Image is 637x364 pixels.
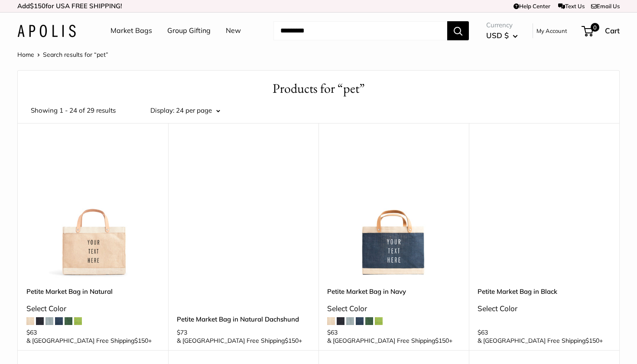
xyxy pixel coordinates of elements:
[327,338,452,344] span: & [GEOGRAPHIC_DATA] Free Shipping +
[177,145,310,278] a: Petite Market Bag in Natural DachshundPetite Market Bag in Natural Dachshund
[26,145,159,278] img: Petite Market Bag in Natural
[26,328,37,336] span: $63
[486,31,509,40] span: USD $
[177,328,187,336] span: $73
[17,51,34,58] a: Home
[26,145,159,278] a: Petite Market Bag in NaturalPetite Market Bag in Natural
[478,286,611,296] a: Petite Market Bag in Black
[31,79,606,98] h1: Products for “pet”
[30,2,45,10] span: $150
[327,286,460,296] a: Petite Market Bag in Navy
[605,26,620,35] span: Cart
[26,338,152,344] span: & [GEOGRAPHIC_DATA] Free Shipping +
[478,302,611,315] div: Select Color
[150,104,174,117] label: Display:
[43,51,108,58] span: Search results for “pet”
[26,302,159,315] div: Select Color
[134,337,148,344] span: $150
[582,24,620,38] a: 0 Cart
[176,104,220,117] button: 24 per page
[513,3,550,10] a: Help Center
[585,337,599,344] span: $150
[110,24,152,37] a: Market Bags
[327,145,460,278] a: description_Make it yours with custom text.Petite Market Bag in Navy
[435,337,449,344] span: $150
[591,23,599,32] span: 0
[536,26,567,36] a: My Account
[478,328,488,336] span: $63
[176,106,212,114] span: 24 per page
[177,314,310,324] a: Petite Market Bag in Natural Dachshund
[478,145,611,278] a: description_Make it yours with custom printed text.Petite Market Bag in Black
[273,21,447,40] input: Search...
[447,21,469,40] button: Search
[591,3,620,10] a: Email Us
[167,24,211,37] a: Group Gifting
[486,19,518,31] span: Currency
[327,145,460,278] img: description_Make it yours with custom text.
[327,302,460,315] div: Select Color
[17,25,76,37] img: Apolis
[478,338,603,344] span: & [GEOGRAPHIC_DATA] Free Shipping +
[558,3,585,10] a: Text Us
[177,338,302,344] span: & [GEOGRAPHIC_DATA] Free Shipping +
[226,24,241,37] a: New
[486,29,518,42] button: USD $
[17,49,108,60] nav: Breadcrumb
[26,286,159,296] a: Petite Market Bag in Natural
[285,337,299,344] span: $150
[31,104,116,117] span: Showing 1 - 24 of 29 results
[327,328,338,336] span: $63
